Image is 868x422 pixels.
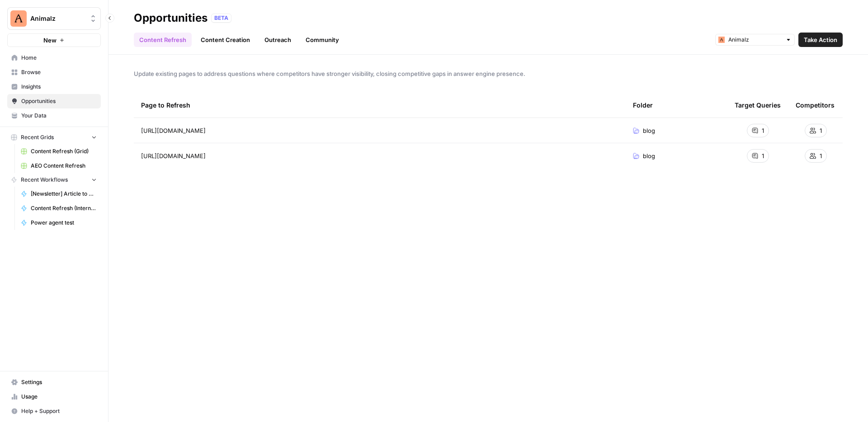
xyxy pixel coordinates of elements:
[21,54,97,62] span: Home
[21,176,68,184] span: Recent Workflows
[7,65,101,80] a: Browse
[7,33,101,47] button: New
[134,69,843,78] span: Update existing pages to address questions where competitors have stronger visibility, closing co...
[7,51,101,65] a: Home
[643,126,655,135] span: blog
[31,190,97,198] span: [Newsletter] Article to Newsletter ([PERSON_NAME])
[141,151,206,160] span: [URL][DOMAIN_NAME]
[31,219,97,227] span: Power agent test
[7,7,101,30] button: Workspace: Animalz
[820,126,822,135] span: 1
[7,80,101,94] a: Insights
[300,33,344,47] a: Community
[43,36,57,45] span: New
[21,83,97,91] span: Insights
[10,10,27,27] img: Animalz Logo
[633,93,653,117] div: Folder
[762,151,764,160] span: 1
[21,133,54,141] span: Recent Grids
[17,216,101,230] a: Power agent test
[134,33,192,47] a: Content Refresh
[134,11,208,25] div: Opportunities
[211,14,231,23] div: BETA
[21,97,97,105] span: Opportunities
[820,151,822,160] span: 1
[7,131,101,144] button: Recent Grids
[21,68,97,76] span: Browse
[762,126,764,135] span: 1
[31,162,97,170] span: AEO Content Refresh
[7,404,101,418] button: Help + Support
[141,93,618,117] div: Page to Refresh
[21,112,97,120] span: Your Data
[804,35,837,44] span: Take Action
[7,173,101,187] button: Recent Workflows
[259,33,297,47] a: Outreach
[17,144,101,159] a: Content Refresh (Grid)
[7,108,101,123] a: Your Data
[17,159,101,173] a: AEO Content Refresh
[21,393,97,401] span: Usage
[728,35,782,44] input: Animalz
[31,204,97,212] span: Content Refresh (Internal Links & Meta)
[7,94,101,108] a: Opportunities
[796,93,835,117] div: Competitors
[643,151,655,160] span: blog
[798,33,843,47] button: Take Action
[21,378,97,386] span: Settings
[17,187,101,201] a: [Newsletter] Article to Newsletter ([PERSON_NAME])
[31,147,97,155] span: Content Refresh (Grid)
[7,389,101,404] a: Usage
[17,201,101,216] a: Content Refresh (Internal Links & Meta)
[735,93,781,117] div: Target Queries
[141,126,206,135] span: [URL][DOMAIN_NAME]
[30,14,85,23] span: Animalz
[7,375,101,389] a: Settings
[21,407,97,415] span: Help + Support
[195,33,255,47] a: Content Creation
